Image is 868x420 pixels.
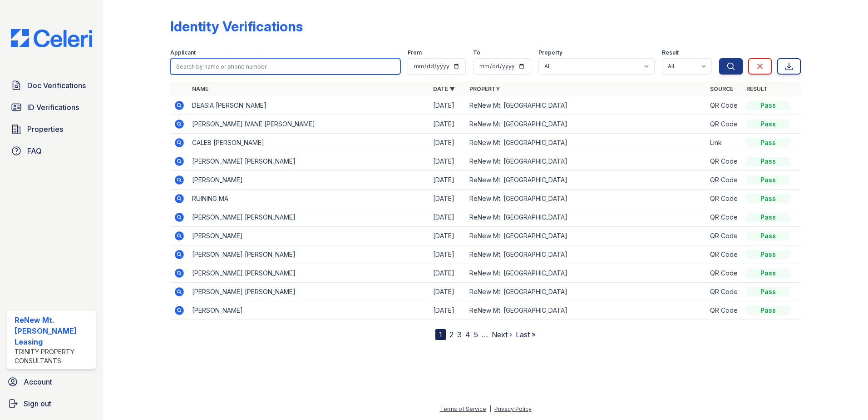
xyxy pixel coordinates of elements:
[429,190,466,208] td: [DATE]
[466,171,707,190] td: ReNew Mt. [GEOGRAPHIC_DATA]
[706,264,743,283] td: QR Code
[188,190,429,208] td: RUINING MA
[466,190,707,208] td: ReNew Mt. [GEOGRAPHIC_DATA]
[408,49,422,56] label: From
[746,231,790,240] div: Pass
[466,227,707,245] td: ReNew Mt. [GEOGRAPHIC_DATA]
[706,283,743,301] td: QR Code
[170,18,303,35] div: Identity Verifications
[466,115,707,134] td: ReNew Mt. [GEOGRAPHIC_DATA]
[429,115,466,134] td: [DATE]
[706,190,743,208] td: QR Code
[473,49,480,56] label: To
[457,330,462,339] a: 3
[469,85,500,92] a: Property
[188,283,429,301] td: [PERSON_NAME] [PERSON_NAME]
[465,330,470,339] a: 4
[188,227,429,245] td: [PERSON_NAME]
[429,264,466,283] td: [DATE]
[482,329,488,340] span: …
[27,80,86,91] span: Doc Verifications
[466,208,707,227] td: ReNew Mt. [GEOGRAPHIC_DATA]
[449,330,454,339] a: 2
[429,227,466,245] td: [DATE]
[466,245,707,264] td: ReNew Mt. [GEOGRAPHIC_DATA]
[706,96,743,115] td: QR Code
[188,96,429,115] td: DEASIA [PERSON_NAME]
[746,120,790,129] div: Pass
[7,142,96,160] a: FAQ
[188,152,429,171] td: [PERSON_NAME] [PERSON_NAME]
[27,102,79,113] span: ID Verifications
[429,245,466,264] td: [DATE]
[15,315,92,347] div: ReNew Mt. [PERSON_NAME] Leasing
[429,208,466,227] td: [DATE]
[429,283,466,301] td: [DATE]
[746,101,790,110] div: Pass
[746,85,768,92] a: Result
[710,85,733,92] a: Source
[706,227,743,245] td: QR Code
[706,301,743,320] td: QR Code
[466,301,707,320] td: ReNew Mt. [GEOGRAPHIC_DATA]
[435,329,446,340] div: 1
[188,171,429,190] td: [PERSON_NAME]
[188,264,429,283] td: [PERSON_NAME] [PERSON_NAME]
[706,208,743,227] td: QR Code
[706,134,743,152] td: Link
[27,124,63,135] span: Properties
[746,306,790,315] div: Pass
[538,49,562,56] label: Property
[466,152,707,171] td: ReNew Mt. [GEOGRAPHIC_DATA]
[492,330,512,339] a: Next ›
[746,175,790,185] div: Pass
[466,134,707,152] td: ReNew Mt. [GEOGRAPHIC_DATA]
[429,134,466,152] td: [DATE]
[746,138,790,147] div: Pass
[4,29,99,47] img: CE_Logo_Blue-a8612792a0a2168367f1c8372b55b34899dd931a85d93a1a3d3e32e68fde9ad4.png
[7,120,96,138] a: Properties
[746,269,790,278] div: Pass
[4,373,99,391] a: Account
[706,171,743,190] td: QR Code
[440,405,486,412] a: Terms of Service
[746,250,790,259] div: Pass
[433,85,455,92] a: Date ▼
[188,134,429,152] td: CALEB [PERSON_NAME]
[188,245,429,264] td: [PERSON_NAME] [PERSON_NAME]
[516,330,536,339] a: Last »
[27,145,42,156] span: FAQ
[466,96,707,115] td: ReNew Mt. [GEOGRAPHIC_DATA]
[746,157,790,166] div: Pass
[15,347,92,365] div: Trinity Property Consultants
[170,58,400,75] input: Search by name or phone number
[474,330,478,339] a: 5
[429,96,466,115] td: [DATE]
[4,395,99,413] a: Sign out
[7,98,96,116] a: ID Verifications
[706,152,743,171] td: QR Code
[192,85,208,92] a: Name
[429,301,466,320] td: [DATE]
[706,245,743,264] td: QR Code
[188,208,429,227] td: [PERSON_NAME] [PERSON_NAME]
[706,115,743,134] td: QR Code
[746,194,790,203] div: Pass
[429,152,466,171] td: [DATE]
[662,49,679,56] label: Result
[746,213,790,222] div: Pass
[466,264,707,283] td: ReNew Mt. [GEOGRAPHIC_DATA]
[188,301,429,320] td: [PERSON_NAME]
[466,283,707,301] td: ReNew Mt. [GEOGRAPHIC_DATA]
[489,405,491,412] div: |
[7,76,96,95] a: Doc Verifications
[188,115,429,134] td: [PERSON_NAME] IVANE [PERSON_NAME]
[24,376,52,387] span: Account
[494,405,532,412] a: Privacy Policy
[746,287,790,296] div: Pass
[170,49,196,56] label: Applicant
[429,171,466,190] td: [DATE]
[24,398,51,409] span: Sign out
